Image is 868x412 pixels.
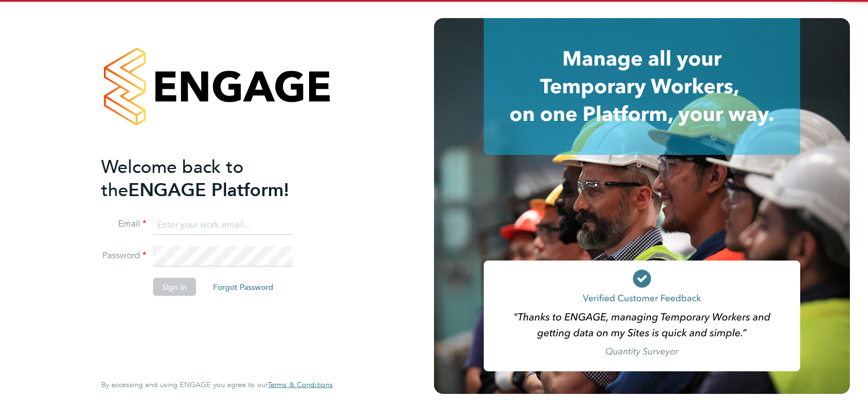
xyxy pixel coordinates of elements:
input: Enter your work email... [153,215,293,235]
button: Forgot Password [204,278,283,296]
label: Password [101,250,146,262]
button: Sign In [153,278,196,296]
span: Terms & Conditions [268,380,333,389]
label: Email [101,218,146,230]
span: Welcome back to the [101,155,244,201]
a: Terms & Conditions [268,380,333,389]
span: By accessing and using ENGAGE you agree to our [101,380,333,389]
h2: ENGAGE Platform! [101,155,322,201]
